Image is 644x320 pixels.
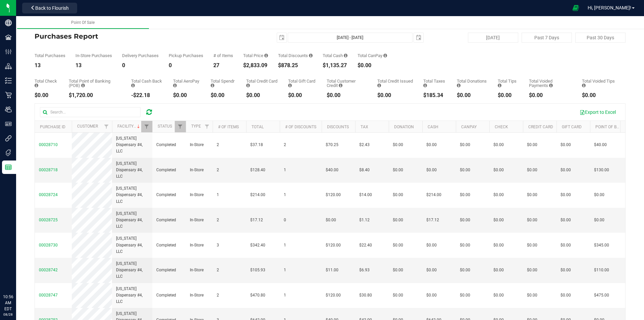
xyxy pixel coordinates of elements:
[359,142,370,148] span: $2.43
[246,83,250,88] i: Sum of the successful, non-voided credit card payment transactions for all purchases in the date ...
[40,125,65,129] a: Purchase ID
[217,217,219,223] span: 2
[326,192,341,198] span: $120.00
[461,125,477,129] a: CanPay
[327,93,367,98] div: $0.00
[75,53,112,58] div: In-Store Purchases
[191,124,201,129] a: Type
[529,93,572,98] div: $0.00
[377,93,413,98] div: $0.00
[359,292,372,299] span: $30.80
[327,125,349,129] a: Discounts
[116,235,148,255] span: [US_STATE] Dispensary #4, LLC
[131,79,163,88] div: Total Cash Back
[35,5,69,11] span: Back to Flourish
[358,53,387,58] div: Total CanPay
[190,167,204,173] span: In-Store
[377,83,381,88] i: Sum of all account credit issued for all refunds from returned purchases in the date range.
[5,77,12,84] inline-svg: Inventory
[344,53,347,58] i: Sum of the successful, non-voided cash payment transactions for all purchases in the date range. ...
[560,267,571,273] span: $0.00
[595,125,643,129] a: Point of Banking (POB)
[428,125,438,129] a: Cash
[284,142,286,148] span: 2
[393,142,403,148] span: $0.00
[457,79,488,88] div: Total Donations
[582,93,615,98] div: $0.00
[250,242,265,248] span: $342.40
[250,192,265,198] span: $214.00
[326,142,338,148] span: $70.25
[575,106,620,118] button: Export to Excel
[495,125,508,129] a: Check
[217,242,219,248] span: 3
[278,53,313,58] div: Total Discounts
[284,192,286,198] span: 1
[460,167,470,173] span: $0.00
[156,167,176,173] span: Completed
[423,83,427,88] i: Sum of the total taxes for all purchases in the date range.
[250,267,265,273] span: $105.93
[568,1,583,14] span: Open Ecommerce Menu
[116,135,148,155] span: [US_STATE] Dispensary #4, LLC
[423,79,447,88] div: Total Taxes
[22,3,77,13] button: Back to Flourish
[250,167,265,173] span: $128.40
[156,267,176,273] span: Completed
[426,192,441,198] span: $214.00
[284,292,286,299] span: 1
[35,83,38,88] i: Sum of the successful, non-voided check payment transactions for all purchases in the date range.
[358,63,387,68] div: $0.00
[326,242,341,248] span: $120.00
[116,261,148,280] span: [US_STATE] Dispensary #4, LLC
[426,242,437,248] span: $0.00
[377,79,413,88] div: Total Credit Issued
[426,167,437,173] span: $0.00
[202,121,213,132] a: Filter
[594,142,607,148] span: $40.00
[339,83,342,88] i: Sum of the successful, non-voided payments using account credit for all purchases in the date range.
[156,242,176,248] span: Completed
[493,167,504,173] span: $0.00
[394,125,414,129] a: Donation
[5,106,12,113] inline-svg: Users
[493,142,504,148] span: $0.00
[493,292,504,299] span: $0.00
[173,79,201,88] div: Total AeroPay
[158,124,172,129] a: Status
[190,242,204,248] span: In-Store
[498,83,501,88] i: Sum of all tips added to successful, non-voided payments for all purchases in the date range.
[122,53,159,58] div: Delivery Purchases
[116,161,148,180] span: [US_STATE] Dispensary #4, LLC
[131,93,163,98] div: -$22.18
[39,168,58,172] span: 00028718
[217,167,219,173] span: 2
[594,242,609,248] span: $345.00
[460,142,470,148] span: $0.00
[493,242,504,248] span: $0.00
[582,79,615,88] div: Total Voided Tips
[69,79,121,88] div: Total Point of Banking (POB)
[326,167,338,173] span: $40.00
[562,125,582,129] a: Gift Card
[277,33,286,42] span: select
[498,79,519,88] div: Total Tips
[250,142,263,148] span: $37.18
[264,53,268,58] i: Sum of the total prices of all purchases in the date range.
[69,93,121,98] div: $1,720.00
[156,142,176,148] span: Completed
[460,192,470,198] span: $0.00
[40,107,141,117] input: Search...
[326,217,336,223] span: $0.00
[529,79,572,88] div: Total Voided Payments
[39,192,58,197] span: 00028724
[326,292,341,299] span: $120.00
[116,185,148,205] span: [US_STATE] Dispensary #4, LLC
[582,83,586,88] i: Sum of all tip amounts from voided payment transactions for all purchases in the date range.
[460,292,470,299] span: $0.00
[309,53,313,58] i: Sum of the discount values applied to the all purchases in the date range.
[426,217,439,223] span: $17.12
[528,125,553,129] a: Credit Card
[5,92,12,98] inline-svg: Retail
[460,217,470,223] span: $0.00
